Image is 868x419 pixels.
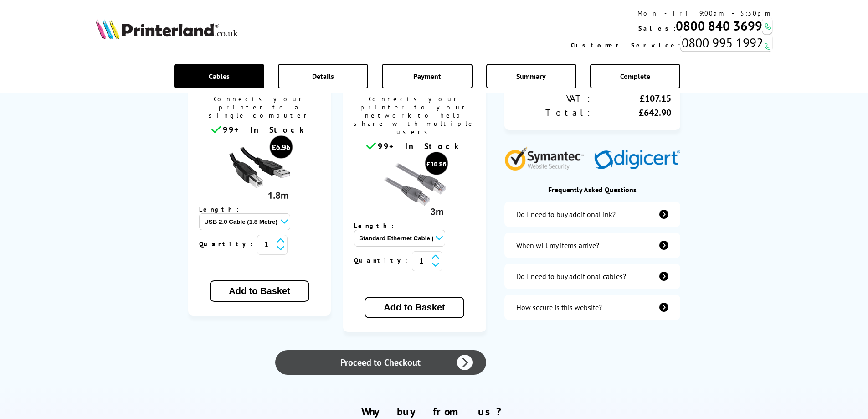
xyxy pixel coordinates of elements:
span: Quantity: [354,256,412,264]
div: Do I need to buy additional ink? [516,210,616,219]
span: Connects your printer to a single computer [193,93,327,124]
a: secure-website [504,295,680,320]
span: Summary [516,72,546,81]
button: Add to Basket [365,297,464,318]
img: usb cable [225,135,293,203]
span: Length: [354,222,403,230]
button: Add to Basket [210,280,309,302]
span: Customer Service: [571,41,680,49]
div: VAT: [514,93,592,104]
span: Complete [620,72,650,81]
img: Wcc6AAAAAElFTkSuQmCC [764,22,772,31]
div: How secure is this website? [516,303,602,312]
span: Connects your printer to your network to help share with multiple users [348,93,482,140]
div: Mon - Fri 9:00am - 5:30pm [571,9,772,17]
span: Quantity: [199,240,257,248]
span: Sales: [638,24,676,32]
a: items-arrive [504,233,680,258]
img: Wcc6AAAAAElFTkSuQmCC [763,42,772,51]
span: Cables [209,72,230,81]
a: Proceed to Checkout [275,350,486,375]
a: additional-cables [504,264,680,289]
span: Details [312,72,334,81]
h2: Why buy from us? [96,404,773,419]
div: Call: 0800 995 1992 [680,34,772,51]
div: Frequently Asked Questions [504,185,680,194]
div: Call: 0800 840 3699 [762,17,772,34]
div: £642.90 [592,107,671,119]
div: £107.15 [592,93,671,104]
span: 99+ In Stock [223,124,308,135]
img: Ethernet cable [380,151,449,220]
img: Printerland Logo [96,19,238,39]
span: 99+ In Stock [378,141,462,151]
div: When will my items arrive? [516,241,599,250]
img: Symantec Website Security [504,145,591,171]
img: Digicert [594,150,680,171]
div: Total: [514,107,592,119]
span: Payment [413,72,441,81]
span: Length: [199,205,248,213]
div: Do I need to buy additional cables? [516,272,626,281]
a: additional-ink [504,202,680,227]
a: 0800 840 3699 [676,17,762,34]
